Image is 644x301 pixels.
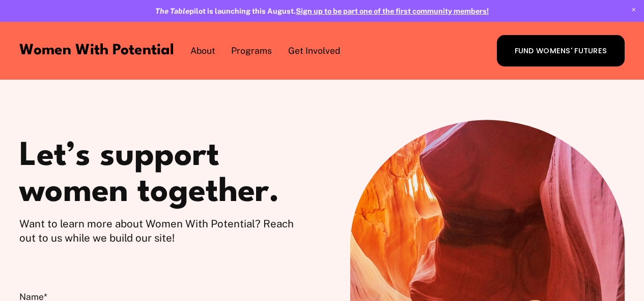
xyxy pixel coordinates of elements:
[190,44,215,58] a: folder dropdown
[19,217,294,246] p: Want to learn more about Women With Potential? Reach out to us while we build our site!
[231,44,272,58] a: folder dropdown
[296,7,489,15] a: Sign up to be part one of the first community members!
[155,7,296,15] strong: pilot is launching this August.
[19,139,294,211] h1: Let’s support women together.
[155,7,189,15] em: The Table
[19,43,174,58] a: Women With Potential
[288,45,340,57] span: Get Involved
[190,45,215,57] span: About
[288,44,340,58] a: folder dropdown
[497,35,625,67] a: FUND WOMENS' FUTURES
[231,45,272,57] span: Programs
